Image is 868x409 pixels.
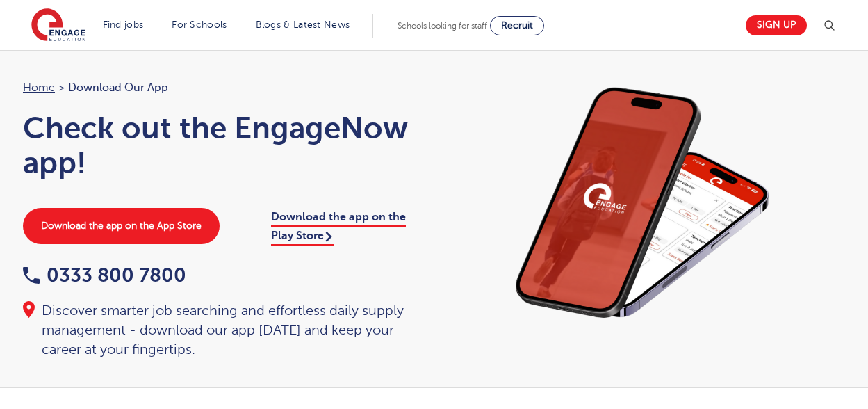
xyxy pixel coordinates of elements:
div: Discover smarter job searching and effortless daily supply management - download our app [DATE] a... [23,301,420,360]
span: > [58,81,65,94]
a: Blogs & Latest News [256,19,350,30]
span: Download our app [68,79,168,97]
a: For Schools [172,19,227,30]
a: Find jobs [103,19,144,30]
a: Home [23,81,55,94]
a: Sign up [746,15,807,35]
a: Download the app on the Play Store [271,211,406,246]
span: Recruit [501,20,533,31]
h1: Check out the EngageNow app! [23,111,420,180]
a: 0333 800 7800 [23,264,186,286]
a: Download the app on the App Store [23,208,220,244]
a: Recruit [490,16,544,35]
img: Engage Education [31,8,85,43]
nav: breadcrumb [23,79,420,97]
span: Schools looking for staff [398,21,487,31]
